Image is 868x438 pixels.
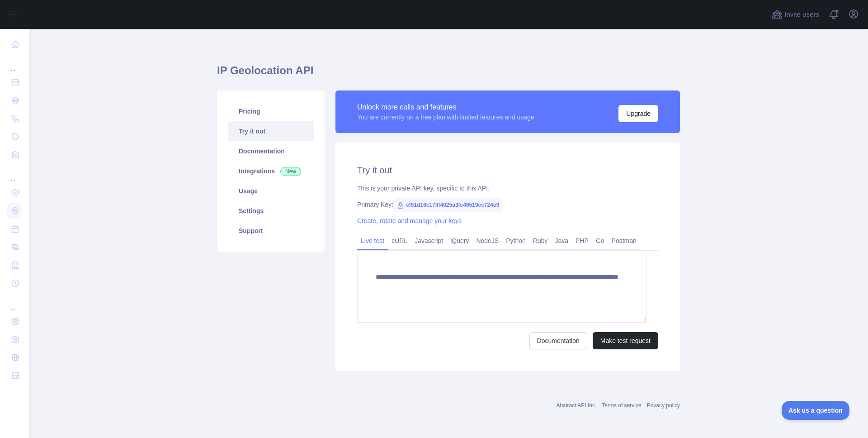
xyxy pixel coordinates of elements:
[357,113,534,122] div: You are currently on a free plan with limited features and usage
[388,233,411,248] a: cURL
[529,332,587,349] a: Documentation
[602,402,641,409] a: Terms of service
[784,10,819,20] span: Invite users
[529,233,552,248] a: Ruby
[552,233,572,248] a: Java
[357,200,658,209] div: Primary Key:
[572,233,592,248] a: PHP
[447,233,472,248] a: jQuery
[7,165,22,183] div: ...
[228,121,314,141] a: Try it out
[647,402,680,409] a: Privacy policy
[472,233,502,248] a: NodeJS
[411,233,447,248] a: Javascript
[228,181,314,201] a: Usage
[502,233,529,248] a: Python
[228,221,314,241] a: Support
[280,167,301,176] span: New
[393,198,503,212] span: cf51d16c173f4025a3fc46519cc724e9
[228,201,314,221] a: Settings
[7,54,22,72] div: ...
[770,7,821,22] button: Invite users
[228,141,314,161] a: Documentation
[618,105,658,122] button: Upgrade
[7,293,22,311] div: ...
[217,63,680,85] h1: IP Geolocation API
[608,233,640,248] a: Postman
[357,233,388,248] a: Live test
[228,161,314,181] a: Integrations New
[357,184,658,193] div: This is your private API key, specific to this API.
[357,217,462,224] a: Create, rotate and manage your keys
[557,402,597,409] a: Abstract API Inc.
[782,401,850,420] iframe: Toggle Customer Support
[593,332,658,349] button: Make test request
[592,233,608,248] a: Go
[228,101,314,121] a: Pricing
[357,102,534,113] div: Unlock more calls and features
[357,164,658,176] h2: Try it out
